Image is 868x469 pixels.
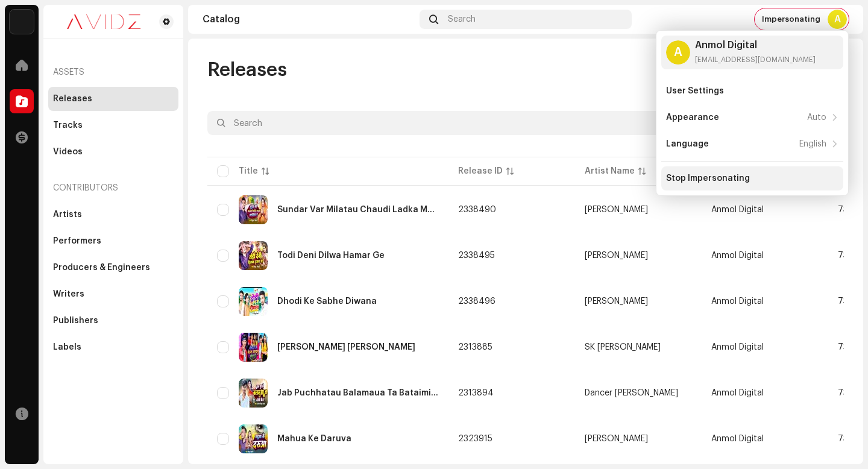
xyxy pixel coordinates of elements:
[48,335,178,359] re-m-nav-item: Labels
[762,14,820,24] span: Impersonating
[48,229,178,253] re-m-nav-item: Performers
[277,206,439,214] div: Sundar Var Milatau Chaudi Ladka Magahiya Ge
[48,203,178,227] re-m-nav-item: Artists
[48,256,178,280] re-m-nav-item: Producers & Engineers
[458,206,496,214] span: 2338490
[585,343,661,351] div: SK [PERSON_NAME]
[711,343,764,351] span: Anmol Digital
[277,435,351,443] div: Mahua Ke Daruva
[807,113,826,122] div: Auto
[585,206,692,214] span: Bipul Bihari
[277,389,439,397] div: Jab Puchhatau Balamaua Ta Bataimi Kaise
[711,389,764,397] span: Anmol Digital
[585,165,635,177] div: Artist Name
[661,105,843,130] re-m-nav-item: Appearance
[458,297,495,306] span: 2338496
[53,94,92,104] div: Releases
[711,206,764,214] span: Anmol Digital
[53,147,83,157] div: Videos
[458,165,503,177] div: Release ID
[799,139,826,149] div: English
[48,282,178,306] re-m-nav-item: Writers
[239,424,268,453] img: d6780686-cdd4-4c3b-a13d-749e6662ae3e
[48,309,178,333] re-m-nav-item: Publishers
[585,297,648,306] div: [PERSON_NAME]
[207,111,719,135] input: Search
[661,132,843,156] re-m-nav-item: Language
[585,435,648,443] div: [PERSON_NAME]
[458,435,492,443] span: 2323915
[585,297,692,306] span: Bipul Bihari
[53,316,98,326] div: Publishers
[711,297,764,306] span: Anmol Digital
[53,236,101,246] div: Performers
[53,121,83,130] div: Tracks
[711,435,764,443] span: Anmol Digital
[666,174,750,183] div: Stop Impersonating
[695,40,816,50] div: Anmol Digital
[585,343,692,351] span: SK Suraj Chaudhary
[585,251,692,260] span: Bipul Bihari
[695,55,816,65] div: [EMAIL_ADDRESS][DOMAIN_NAME]
[458,251,495,260] span: 2338495
[585,251,648,260] div: [PERSON_NAME]
[48,174,178,203] re-a-nav-header: Contributors
[828,10,847,29] div: A
[666,86,724,96] div: User Settings
[239,333,268,362] img: 98ba4117-27d5-4230-9257-c9c81e219902
[53,14,154,29] img: 0c631eef-60b6-411a-a233-6856366a70de
[48,113,178,137] re-m-nav-item: Tracks
[203,14,415,24] div: Catalog
[239,287,268,316] img: 187e4e50-3650-43f8-81cd-404b346a25c1
[661,79,843,103] re-m-nav-item: User Settings
[585,435,692,443] span: Bipul Bihari
[585,389,678,397] div: Dancer [PERSON_NAME]
[48,140,178,164] re-m-nav-item: Videos
[585,389,692,397] span: Dancer Piyush Arya
[53,263,150,272] div: Producers & Engineers
[10,10,34,34] img: 10d72f0b-d06a-424f-aeaa-9c9f537e57b6
[53,210,82,219] div: Artists
[666,113,719,122] div: Appearance
[666,40,690,65] div: A
[277,297,377,306] div: Dhodi Ke Sabhe Diwana
[207,58,287,82] span: Releases
[277,343,415,351] div: Chaudhari Ke Betwa Rangdar Howao Hai
[239,195,268,224] img: 2a63ffd8-23a8-4e28-b2f0-5ef3ec6d6a47
[239,165,258,177] div: Title
[53,289,84,299] div: Writers
[239,241,268,270] img: 1cef2e54-4be3-41aa-8d98-be70fda6a593
[277,251,385,260] div: Todi Deni Dilwa Hamar Ge
[585,206,648,214] div: [PERSON_NAME]
[661,166,843,190] re-m-nav-item: Stop Impersonating
[48,87,178,111] re-m-nav-item: Releases
[53,342,81,352] div: Labels
[458,343,492,351] span: 2313885
[711,251,764,260] span: Anmol Digital
[666,139,709,149] div: Language
[448,14,476,24] span: Search
[239,379,268,408] img: a7c25ed6-6e7d-48d8-a7fd-3f16eb2b8f92
[458,389,494,397] span: 2313894
[48,58,178,87] re-a-nav-header: Assets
